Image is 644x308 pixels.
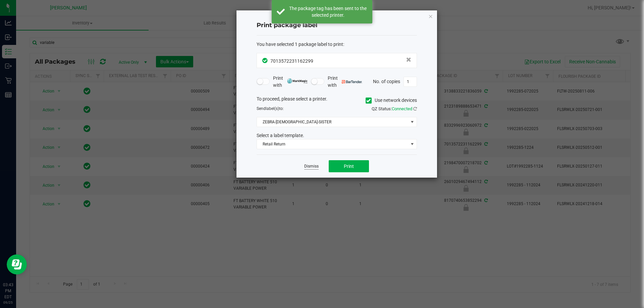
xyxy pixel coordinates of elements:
span: ZEBRA-[DEMOGRAPHIC_DATA]-SISTER [257,117,408,127]
button: Print [329,160,369,172]
img: mark_magic_cybra.png [287,78,308,83]
span: Print with [328,75,362,89]
iframe: Resource center [7,254,27,274]
div: : [257,41,417,48]
span: Print with [273,75,308,89]
img: bartender.png [342,80,362,83]
span: Print [344,164,354,169]
a: Dismiss [304,164,319,169]
span: Send to: [257,106,284,111]
span: Connected [392,106,412,111]
span: 7013572231162299 [270,58,313,64]
div: Select a label template. [252,132,422,139]
div: The package tag has been sent to the selected printer. [288,5,367,18]
span: No. of copies [373,78,400,84]
span: In Sync [262,57,269,64]
div: To proceed, please select a printer. [252,96,422,106]
label: Use network devices [366,97,417,104]
span: You have selected 1 package label to print [257,42,343,47]
span: Retail Return [257,139,408,149]
h4: Print package label [257,21,417,30]
span: QZ Status: [372,106,417,111]
span: label(s) [266,106,279,111]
